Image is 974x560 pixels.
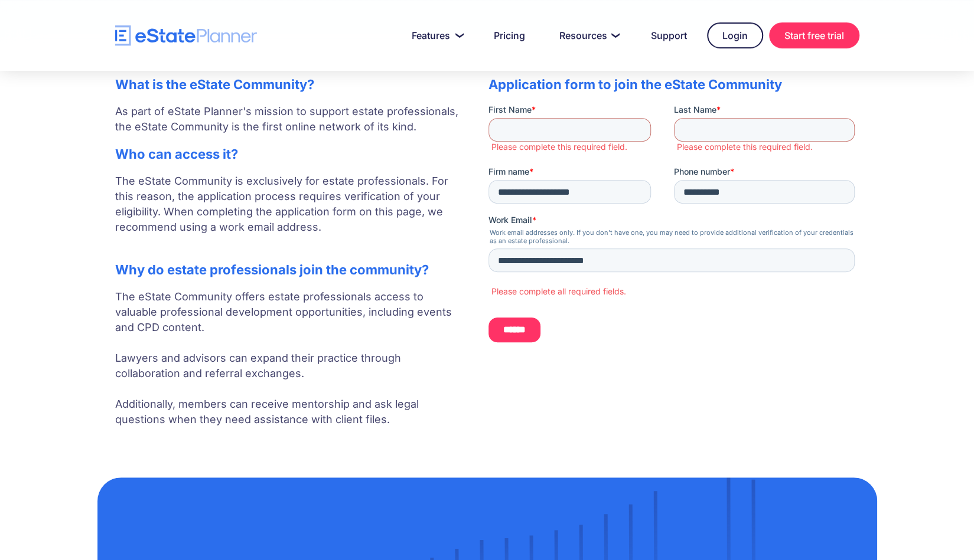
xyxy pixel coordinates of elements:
a: Start free trial [769,22,859,48]
a: Login [707,22,763,48]
h2: Who can access it? [115,146,465,162]
a: Pricing [480,24,539,47]
a: Features [398,24,474,47]
h2: Application form to join the eState Community [488,77,859,92]
a: Support [637,24,701,47]
iframe: Form 0 [488,104,859,351]
h2: Why do estate professionals join the community? [115,262,465,277]
p: The eState Community offers estate professionals access to valuable professional development oppo... [115,289,465,427]
p: The eState Community is exclusively for estate professionals. For this reason, the application pr... [115,173,465,250]
p: As part of eState Planner's mission to support estate professionals, the eState Community is the ... [115,104,465,135]
h2: What is the eState Community? [115,77,465,92]
a: home [115,25,257,46]
a: Resources [545,24,631,47]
